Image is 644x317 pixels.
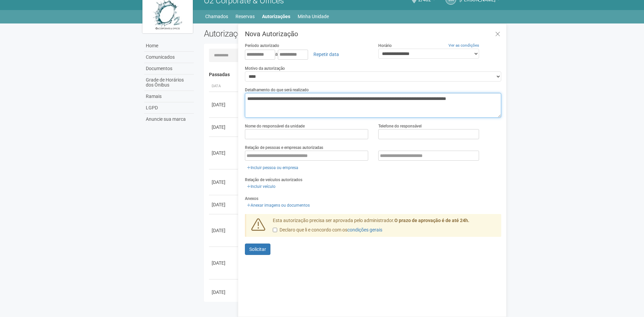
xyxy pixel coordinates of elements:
[268,217,502,237] div: Esta autorização precisa ser aprovada pelo administrador.
[212,260,237,266] div: [DATE]
[212,227,237,234] div: [DATE]
[245,183,277,190] a: Incluir veículo
[448,43,479,48] a: Ver as condições
[245,43,279,49] label: Período autorizado
[212,289,237,296] div: [DATE]
[245,177,302,183] label: Relação de veículos autorizados
[209,72,497,77] h4: Passadas
[245,164,300,171] a: Incluir pessoa ou empresa
[347,227,382,232] a: condições gerais
[245,123,305,129] label: Nome do responsável da unidade
[144,74,194,91] a: Grade de Horários dos Ônibus
[212,150,237,156] div: [DATE]
[245,31,501,37] h3: Nova Autorização
[245,202,312,209] a: Anexar imagens ou documentos
[144,91,194,102] a: Ramais
[205,12,228,21] a: Chamados
[245,145,323,151] label: Relação de pessoas e empresas autorizadas
[245,196,258,202] label: Anexos
[245,65,285,71] label: Motivo da autorização
[212,179,237,186] div: [DATE]
[212,124,237,130] div: [DATE]
[378,123,422,129] label: Telefone do responsável
[204,29,348,39] h2: Autorizações
[298,12,329,21] a: Minha Unidade
[235,12,255,21] a: Reservas
[209,81,239,92] th: Data
[144,102,194,114] a: LGPD
[245,244,270,255] button: Solicitar
[309,49,343,60] a: Repetir data
[144,63,194,74] a: Documentos
[273,227,382,233] label: Declaro que li e concordo com os
[144,40,194,52] a: Home
[144,114,194,125] a: Anuncie sua marca
[212,101,237,108] div: [DATE]
[245,87,309,93] label: Detalhamento do que será realizado
[249,247,266,252] span: Solicitar
[245,49,368,60] div: a
[262,12,290,21] a: Autorizações
[273,228,277,232] input: Declaro que li e concordo com oscondições gerais
[144,52,194,63] a: Comunicados
[394,218,469,223] strong: O prazo de aprovação é de até 24h.
[378,43,392,49] label: Horário
[212,201,237,208] div: [DATE]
